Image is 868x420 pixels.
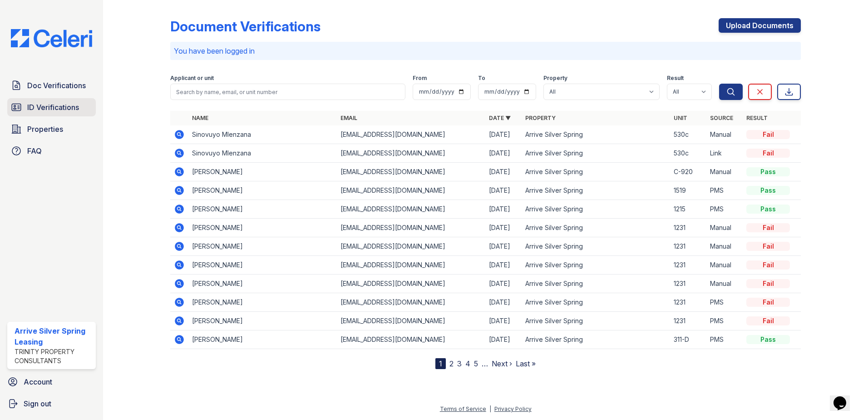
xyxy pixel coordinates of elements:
td: Arrive Silver Spring [522,293,670,312]
span: Properties [27,124,63,135]
td: [PERSON_NAME] [188,256,337,275]
iframe: chat widget [830,384,859,411]
td: Manual [706,125,743,144]
td: Arrive Silver Spring [522,163,670,181]
td: 311-D [670,330,706,349]
td: Arrive Silver Spring [522,125,670,144]
span: Account [24,376,52,387]
div: Pass [746,186,790,195]
div: Arrive Silver Spring Leasing [15,325,92,347]
td: 1231 [670,219,706,237]
a: Name [192,115,208,121]
td: [PERSON_NAME] [188,219,337,237]
a: Privacy Policy [494,405,532,412]
td: [DATE] [485,200,522,219]
td: PMS [706,293,743,312]
td: [DATE] [485,237,522,256]
a: Date ▼ [489,115,511,121]
a: Terms of Service [440,405,486,412]
td: [PERSON_NAME] [188,312,337,330]
label: To [478,75,485,82]
div: Fail [746,130,790,139]
span: FAQ [27,145,42,156]
a: 2 [449,359,454,368]
label: Property [543,75,567,82]
td: Link [706,144,743,163]
div: Pass [746,167,790,176]
td: [EMAIL_ADDRESS][DOMAIN_NAME] [337,312,485,330]
span: Sign out [24,398,51,409]
td: Arrive Silver Spring [522,181,670,200]
td: Arrive Silver Spring [522,219,670,237]
td: 1231 [670,237,706,256]
a: Sign out [4,395,99,413]
td: [EMAIL_ADDRESS][DOMAIN_NAME] [337,125,485,144]
td: [EMAIL_ADDRESS][DOMAIN_NAME] [337,275,485,293]
td: Arrive Silver Spring [522,144,670,163]
a: 3 [457,359,462,368]
td: Sinovuyo Mlenzana [188,144,337,163]
td: 530c [670,125,706,144]
td: PMS [706,312,743,330]
td: [DATE] [485,312,522,330]
span: Doc Verifications [27,80,86,91]
td: [DATE] [485,181,522,200]
td: [DATE] [485,125,522,144]
td: [DATE] [485,256,522,275]
td: [EMAIL_ADDRESS][DOMAIN_NAME] [337,200,485,219]
td: C-920 [670,163,706,181]
span: … [482,358,488,369]
td: Manual [706,163,743,181]
td: [DATE] [485,275,522,293]
td: [PERSON_NAME] [188,330,337,349]
p: You have been logged in [174,45,797,56]
td: 530c [670,144,706,163]
td: 1231 [670,312,706,330]
a: Last » [516,359,536,368]
td: [DATE] [485,219,522,237]
td: [PERSON_NAME] [188,200,337,219]
a: 5 [474,359,478,368]
td: [DATE] [485,330,522,349]
td: Manual [706,256,743,275]
a: Next › [492,359,512,368]
div: Fail [746,223,790,232]
td: PMS [706,181,743,200]
input: Search by name, email, or unit number [170,84,405,100]
td: 1231 [670,293,706,312]
td: Arrive Silver Spring [522,256,670,275]
div: Fail [746,279,790,288]
td: [EMAIL_ADDRESS][DOMAIN_NAME] [337,256,485,275]
label: Result [667,75,684,82]
td: Sinovuyo Mlenzana [188,125,337,144]
a: Doc Verifications [7,76,96,95]
a: Email [340,115,357,121]
td: [EMAIL_ADDRESS][DOMAIN_NAME] [337,293,485,312]
div: Trinity Property Consultants [15,347,92,365]
div: Pass [746,335,790,344]
label: From [413,75,427,82]
td: Arrive Silver Spring [522,330,670,349]
div: Fail [746,260,790,270]
a: Source [710,115,733,121]
div: Fail [746,298,790,307]
td: [PERSON_NAME] [188,181,337,200]
td: [EMAIL_ADDRESS][DOMAIN_NAME] [337,219,485,237]
a: 4 [465,359,470,368]
a: Unit [674,115,687,121]
td: PMS [706,200,743,219]
td: [EMAIL_ADDRESS][DOMAIN_NAME] [337,181,485,200]
td: 1231 [670,256,706,275]
div: | [489,405,491,412]
td: [PERSON_NAME] [188,163,337,181]
td: [PERSON_NAME] [188,293,337,312]
td: [DATE] [485,163,522,181]
a: ID Verifications [7,98,96,116]
td: 1519 [670,181,706,200]
td: [DATE] [485,144,522,163]
td: Manual [706,275,743,293]
div: Fail [746,242,790,251]
td: [PERSON_NAME] [188,275,337,293]
a: Result [746,115,768,121]
td: Arrive Silver Spring [522,200,670,219]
